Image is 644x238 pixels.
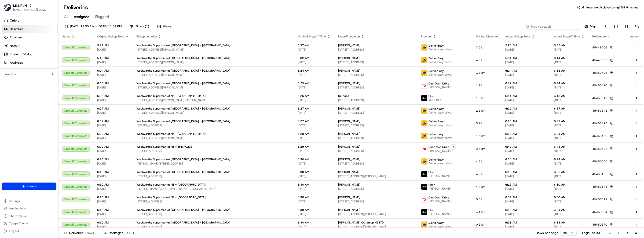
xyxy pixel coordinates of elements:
[298,48,331,51] span: [DATE]
[476,210,498,214] span: 4.1 km
[554,48,585,51] span: [DATE]
[136,73,290,77] span: [STREET_ADDRESS][PERSON_NAME]
[421,184,427,190] img: uber-new-logo.jpeg
[505,162,546,165] span: [DATE]
[298,183,331,187] span: 6:30 AM
[62,23,124,30] button: [DATE] 12:00 AM - [DATE] 11:59 PM
[338,56,360,60] span: [PERSON_NAME]
[554,111,585,115] span: [DATE]
[428,183,435,187] span: Uber
[476,109,498,113] span: 2.2 km
[428,170,435,174] span: Uber
[338,195,360,199] span: [PERSON_NAME]
[95,14,109,20] span: Flagged
[428,196,449,199] span: DoorDash Drive
[10,61,23,65] span: Analytics
[10,52,32,56] span: Product Catalog
[428,158,444,161] span: DeliverEasy
[476,96,498,100] span: 1.0 km
[450,144,456,150] button: +1
[505,48,546,51] span: [DATE]
[298,212,331,216] span: [DATE]
[428,56,444,60] span: DeliverEasy
[13,8,47,12] button: [EMAIL_ADDRESS][DOMAIN_NAME]
[13,3,27,8] span: MILKRUN
[97,44,129,47] span: 5:17 AM
[421,70,427,76] img: delivereasy_logo.png
[554,157,585,161] span: 6:24 AM
[338,200,413,203] span: [STREET_ADDRESS]
[505,44,546,47] span: 5:25 AM
[476,160,498,163] span: 4.6 km
[27,184,37,188] span: Create
[592,185,613,189] button: 45450575
[298,44,331,47] span: 5:37 AM
[10,44,20,48] span: Nash AI
[338,187,413,191] span: [STREET_ADDRESS]
[298,94,331,98] span: 6:26 AM
[505,56,546,60] span: 5:54 AM
[338,124,413,127] span: [STREET_ADDRESS]
[97,111,129,115] span: [DATE]
[2,42,58,50] a: Nash AI
[97,174,129,178] span: [DATE]
[428,132,444,136] span: DeliverEasy
[338,69,360,73] span: [PERSON_NAME]
[505,73,546,77] span: [DATE]
[428,48,453,51] span: Delivereasy driver
[4,4,11,11] img: MILKRUN
[2,198,56,204] button: Settings
[97,170,129,174] span: 6:10 AM
[136,98,290,102] span: [STREET_ADDRESS][PERSON_NAME][PERSON_NAME]
[554,107,585,110] span: 6:27 AM
[97,162,129,165] span: [DATE]
[338,162,413,165] span: [STREET_ADDRESS]
[428,94,435,98] span: Uber
[97,81,129,85] span: 6:05 AM
[428,107,444,111] span: DeliverEasy
[97,56,129,60] span: 5:42 AM
[97,60,129,64] span: [DATE]
[298,132,331,136] span: 6:28 AM
[9,199,20,203] span: Settings
[505,35,530,38] span: Actual Pickup Time
[428,82,449,85] span: DoorDash Drive
[298,149,331,153] span: [DATE]
[298,174,331,178] span: [DATE]
[592,172,613,176] button: 45450482
[9,222,28,225] span: Toggle Theme
[421,95,427,101] img: uber-new-logo.jpeg
[421,57,427,63] img: delivereasy_logo.png
[476,121,498,125] span: 3.7 km
[2,220,56,227] button: Toggle Theme
[505,119,546,123] span: 6:16 AM
[428,123,453,127] span: Delivereasy driver
[135,24,149,29] span: Filters
[505,86,546,89] span: [DATE]
[97,149,129,153] span: [DATE]
[298,107,331,110] span: 6:27 AM
[298,35,326,38] span: Original Dropoff Time
[97,136,129,140] span: [DATE]
[428,199,451,203] span: [PERSON_NAME]
[298,69,331,73] span: 6:24 AM
[298,157,331,161] span: 6:30 AM
[634,23,640,30] button: Refresh
[97,221,129,224] span: 6:10 AM
[592,147,613,151] button: 45450478
[421,209,427,215] img: uber-new-logo.jpeg
[97,212,129,216] span: [DATE]
[70,24,122,29] span: [DATE] 12:00 AM - [DATE] 11:59 PM
[592,134,613,138] button: 45450469
[592,35,609,38] span: Reference Id
[505,183,546,187] span: 6:15 AM
[505,132,546,136] span: 6:19 AM
[428,60,453,64] span: Delivereasy driver
[338,136,413,140] span: [STREET_ADDRESS]
[136,136,290,140] span: [STREET_ADDRESS][PERSON_NAME]
[97,195,129,199] span: 6:10 AM
[554,149,585,153] span: [DATE]
[136,170,230,174] span: Woolworths Supermarket [GEOGRAPHIC_DATA] - [GEOGRAPHIC_DATA]
[97,86,129,89] span: [DATE]
[590,24,596,29] span: Map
